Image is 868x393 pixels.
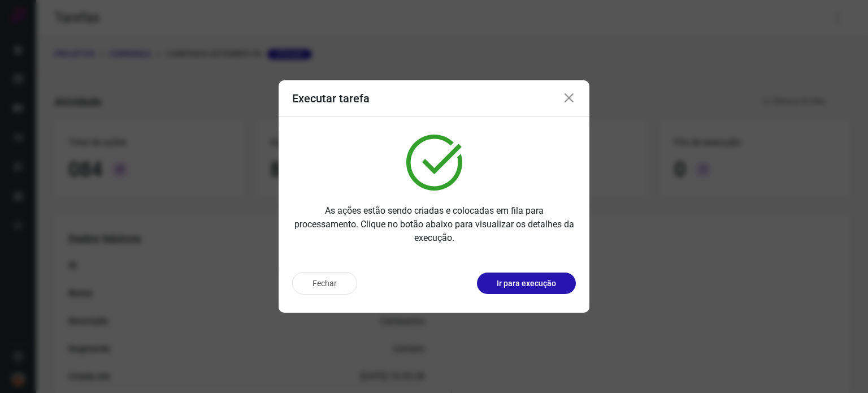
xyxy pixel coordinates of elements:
h3: Executar tarefa [292,92,370,105]
img: verified.svg [406,135,462,191]
button: Ir para execução [477,273,576,294]
p: As ações estão sendo criadas e colocadas em fila para processamento. Clique no botão abaixo para ... [292,204,576,245]
button: Fechar [292,272,357,295]
p: Ir para execução [497,278,556,290]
